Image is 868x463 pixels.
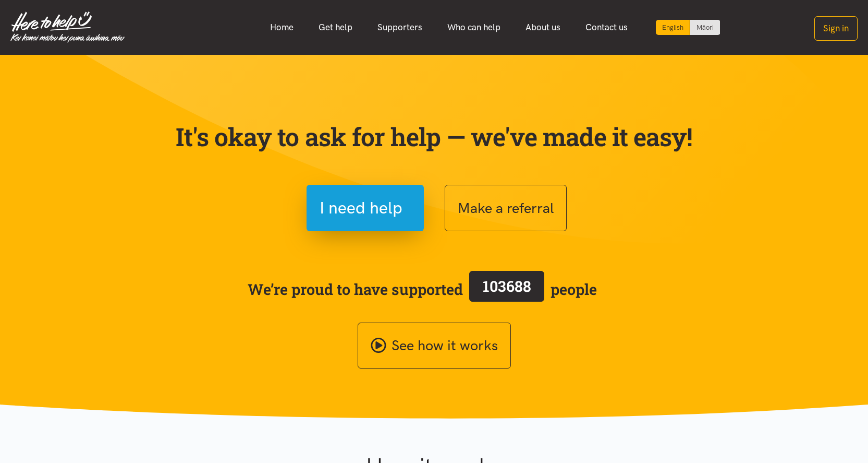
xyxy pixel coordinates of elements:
a: See how it works [358,323,511,369]
a: Switch to Te Reo Māori [690,20,720,35]
div: Language toggle [656,20,720,35]
button: I need help [307,185,424,231]
p: It's okay to ask for help — we've made it easy! [174,122,695,152]
a: Home [258,16,306,39]
span: We’re proud to have supported people [248,269,597,310]
a: Contact us [573,16,640,39]
a: Who can help [435,16,513,39]
span: I need help [320,195,402,221]
a: Supporters [365,16,435,39]
a: About us [513,16,573,39]
img: Home [10,11,125,43]
button: Sign in [814,16,858,41]
div: Current language [656,20,690,35]
button: Make a referral [445,185,567,231]
a: Get help [306,16,365,39]
a: 103688 [463,269,551,310]
span: 103688 [483,276,531,296]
